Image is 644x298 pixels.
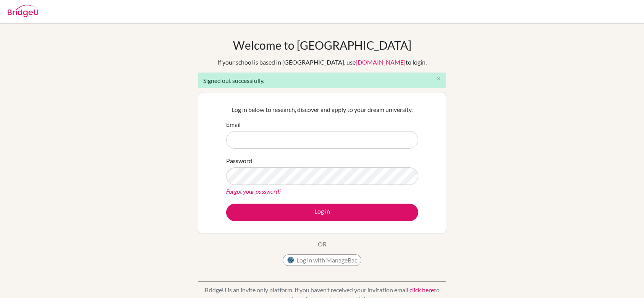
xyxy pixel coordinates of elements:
a: Forgot your password? [226,188,281,195]
label: Email [226,120,241,129]
i: close [435,76,441,81]
h1: Welcome to [GEOGRAPHIC_DATA] [233,38,411,52]
label: Password [226,156,252,165]
p: OR [318,240,327,249]
div: If your school is based in [GEOGRAPHIC_DATA], use to login. [217,58,427,67]
button: Log in [226,204,418,221]
a: click here [409,286,434,293]
div: Signed out successfully. [198,73,446,88]
button: Close [430,73,446,84]
a: [DOMAIN_NAME] [356,58,406,66]
p: Log in below to research, discover and apply to your dream university. [226,105,418,114]
button: Log in with ManageBac [283,254,361,266]
img: Bridge-U [8,5,38,17]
